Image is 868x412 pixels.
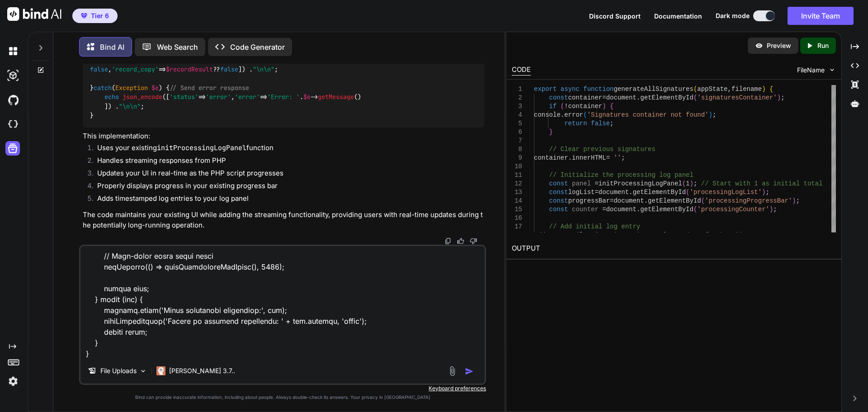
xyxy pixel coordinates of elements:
span: ) [777,94,780,101]
span: ( [686,189,689,196]
span: ( [576,232,579,239]
textarea: Lorem ips'd s ametcons adipisci eli seddoeiusm temporin utla, et'd ma ali enim adminimv quisno ex... [80,246,485,358]
span: catch [94,84,112,92]
span: function [583,85,613,93]
span: ; [610,120,613,127]
div: 13 [512,188,522,197]
span: 'signaturesContainer' [697,94,777,101]
span: 'error' [206,93,231,101]
button: premiumTier 6 [72,9,118,23]
span: const [549,94,568,101]
span: FileName [797,66,825,75]
span: ( [693,85,697,93]
span: } [549,128,552,136]
span: , [727,85,731,93]
span: generateAllSignatures [613,85,693,93]
span: . [568,154,571,161]
img: premium [81,13,87,19]
span: . [560,111,564,118]
img: Pick Models [139,367,147,375]
span: // Send error response [170,84,249,92]
span: { [769,85,773,93]
span: addLogEntry [534,232,576,239]
div: CODE [512,65,531,76]
li: Uses your existing function [90,143,484,156]
div: 16 [512,214,522,223]
div: 1 [512,85,522,94]
span: export [534,85,557,93]
div: 14 [512,197,522,205]
span: ( [693,94,697,101]
img: attachment [447,366,458,376]
span: . [629,189,632,196]
span: , [606,232,609,239]
img: githubDark [5,92,21,108]
p: Preview [767,41,791,50]
p: Keyboard preferences [79,385,486,392]
img: dislike [470,237,477,245]
p: Code Generator [230,42,285,52]
div: 3 [512,102,522,111]
span: getElementById [648,197,701,204]
img: cloudideIcon [5,117,21,132]
img: icon [465,367,474,376]
span: counter [572,206,599,213]
span: false [220,66,238,74]
div: 6 [512,128,522,137]
span: "\n\n" [119,102,141,110]
div: 15 [512,205,522,214]
span: 'Error: ' [267,93,300,101]
span: innerHTML [572,154,606,161]
span: filename [731,85,762,93]
span: ( [560,103,564,110]
span: appState [697,85,727,93]
li: Properly displays progress in your existing progress bar [90,181,484,194]
span: false [591,120,610,127]
div: 5 [512,119,522,128]
span: "\n\n" [253,66,274,74]
div: 9 [512,154,522,162]
span: // Start with 1 as initial total [701,180,822,187]
span: ( [701,197,704,204]
button: Invite Team [788,7,854,25]
span: 'processingProgressBar' [705,197,792,204]
li: Handles streaming responses from PHP [90,156,484,168]
h2: OUTPUT [506,238,841,259]
p: [PERSON_NAME] 3.7.. [169,366,235,375]
span: 'processingLogList' [689,189,762,196]
span: . [644,197,647,204]
span: return [564,120,587,127]
span: 'Signatures container not found' [587,111,708,118]
span: = [602,206,606,213]
span: ; [765,189,769,196]
div: 17 [512,223,522,231]
span: document [613,197,644,204]
span: 1 [686,180,689,187]
p: Web Search [157,42,198,52]
span: = [594,189,598,196]
span: ; [693,180,697,187]
span: 'Starting employee data fetch...' [613,232,739,239]
span: panel [572,180,591,187]
span: ! [564,103,568,110]
span: $e [303,93,311,101]
p: The code maintains your existing UI while adding the streaming functionality, providing users wit... [83,210,484,230]
div: 2 [512,94,522,102]
span: logList [568,189,594,196]
span: ; [773,206,777,213]
span: getMessage [318,93,354,101]
span: getElementById [632,189,686,196]
span: = [610,197,613,204]
span: getElementById [640,94,693,101]
span: initProcessingLogPanel [599,180,682,187]
img: darkChat [5,43,21,59]
span: ( [693,206,697,213]
img: settings [5,374,21,389]
span: logList [579,232,606,239]
button: Documentation [654,11,702,21]
span: progressBar [568,197,609,204]
div: 8 [512,145,522,154]
span: false [90,66,108,74]
span: ) [769,206,773,213]
span: ; [781,94,784,101]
